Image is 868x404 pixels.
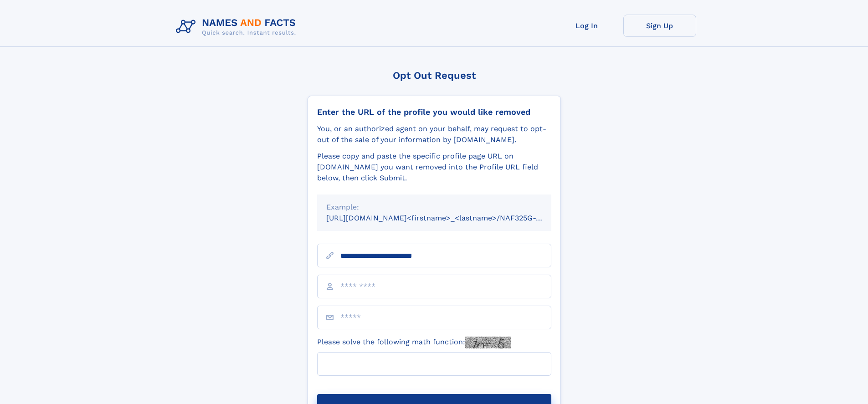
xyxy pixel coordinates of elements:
img: Logo Names and Facts [172,15,303,39]
div: Opt Out Request [308,70,561,81]
a: Sign Up [623,15,696,37]
a: Log In [550,15,623,37]
label: Please solve the following math function: [317,337,511,348]
div: Please copy and paste the specific profile page URL on [DOMAIN_NAME] you want removed into the Pr... [317,151,551,184]
small: [URL][DOMAIN_NAME]<firstname>_<lastname>/NAF325G-xxxxxxxx [326,214,569,222]
div: You, or an authorized agent on your behalf, may request to opt-out of the sale of your informatio... [317,123,551,145]
div: Enter the URL of the profile you would like removed [317,107,551,117]
div: Example: [326,202,542,213]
